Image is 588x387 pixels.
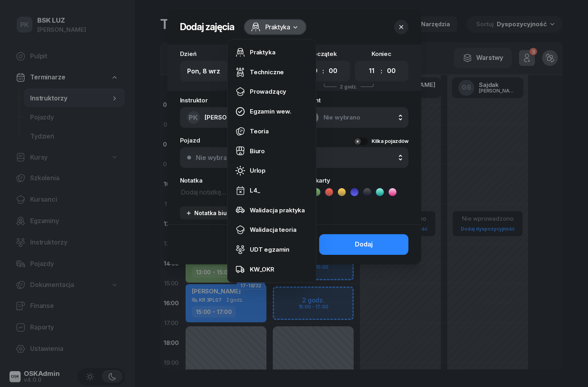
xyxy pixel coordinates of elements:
div: Dodaj [355,239,373,250]
span: Praktyka [250,48,276,56]
button: Dodaj [319,234,408,255]
span: [PERSON_NAME] [205,114,254,121]
h2: Dodaj zajęcia [180,21,234,33]
button: Kilka pojazdów [354,137,408,145]
div: : [381,66,382,76]
div: Walidacja praktyka [250,205,305,216]
div: Walidacja teoria [250,225,296,235]
span: Nie wybrano [324,112,401,123]
div: Urlop [250,166,266,176]
div: Kilka pojazdów [372,137,408,145]
button: Notatka biurowa [180,206,247,219]
div: Notatka biurowa [186,210,241,216]
button: Nie wybrano [180,147,408,168]
div: : [322,66,324,76]
span: Praktyka [265,22,290,32]
div: Prowadzący [250,87,286,97]
span: PK [189,114,198,121]
div: L4_ [250,185,260,196]
div: Techniczne [250,67,284,77]
div: Biuro [250,146,265,156]
button: PK[PERSON_NAME] [180,107,289,128]
div: KW_OKR [250,264,274,275]
div: UDT egzamin [250,245,289,255]
div: Egzamin wew. [250,106,291,117]
div: Teoria [250,126,269,137]
div: Nie wybrano [196,154,235,161]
